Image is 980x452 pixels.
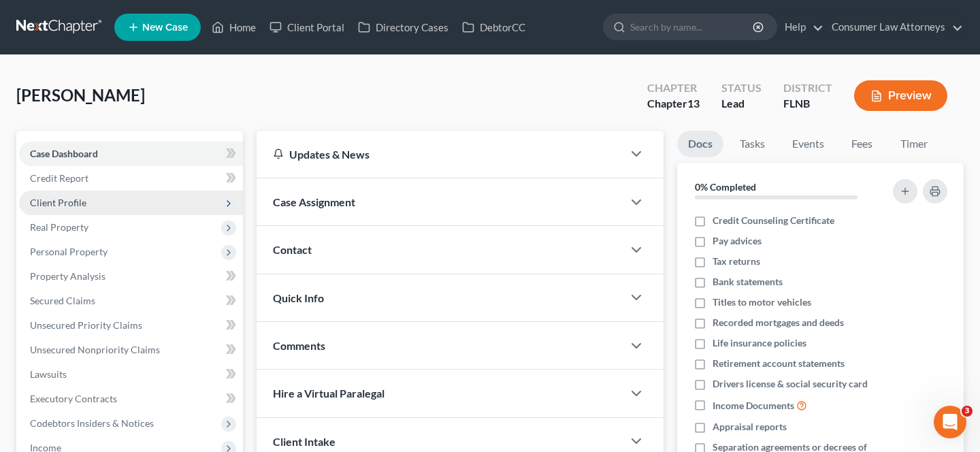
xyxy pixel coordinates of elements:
span: Credit Counseling Certificate [713,214,834,227]
a: DebtorCC [455,15,532,39]
a: Help [778,15,823,39]
a: Lawsuits [19,362,243,387]
a: Docs [677,131,723,157]
a: Unsecured Priority Claims [19,313,243,338]
span: Case Assignment [273,195,355,208]
span: Secured Claims [30,295,95,306]
div: Status [721,80,762,96]
button: Preview [854,80,947,111]
span: Income Documents [713,399,794,413]
span: [PERSON_NAME] [16,85,145,105]
a: Timer [889,131,938,157]
span: Case Dashboard [30,148,98,159]
span: 13 [687,97,700,110]
a: Property Analysis [19,264,243,289]
span: Personal Property [30,246,108,257]
span: Bank statements [713,275,783,289]
span: Tax returns [713,255,760,268]
a: Unsecured Nonpriority Claims [19,338,243,362]
a: Events [781,131,835,157]
a: Credit Report [19,166,243,191]
a: Home [205,15,263,39]
a: Consumer Law Attorneys [825,15,963,39]
span: Contact [273,243,312,256]
div: Chapter [647,96,700,112]
span: Comments [273,339,325,352]
span: Real Property [30,221,88,233]
div: Updates & News [273,147,606,161]
strong: 0% Completed [695,181,756,193]
span: Codebtors Insiders & Notices [30,417,154,429]
span: 3 [962,406,973,417]
span: Recorded mortgages and deeds [713,316,844,329]
span: New Case [142,22,188,33]
span: Titles to motor vehicles [713,295,811,309]
div: Chapter [647,80,700,96]
span: Unsecured Priority Claims [30,319,142,331]
span: Life insurance policies [713,336,806,350]
a: Directory Cases [351,15,455,39]
a: Client Portal [263,15,351,39]
span: Appraisal reports [713,420,787,434]
input: Search by name... [630,14,755,39]
a: Tasks [729,131,776,157]
span: Quick Info [273,291,324,304]
span: Hire a Virtual Paralegal [273,387,385,400]
div: District [783,80,832,96]
span: Pay advices [713,234,762,248]
span: Executory Contracts [30,393,117,404]
span: Lawsuits [30,368,67,380]
iframe: Intercom live chat [934,406,966,438]
a: Fees [840,131,884,157]
span: Client Profile [30,197,86,208]
span: Property Analysis [30,270,105,282]
span: Credit Report [30,172,88,184]
span: Client Intake [273,435,336,448]
span: Unsecured Nonpriority Claims [30,344,160,355]
a: Secured Claims [19,289,243,313]
a: Case Dashboard [19,142,243,166]
div: FLNB [783,96,832,112]
div: Lead [721,96,762,112]
span: Retirement account statements [713,357,845,370]
span: Drivers license & social security card [713,377,868,391]
a: Executory Contracts [19,387,243,411]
